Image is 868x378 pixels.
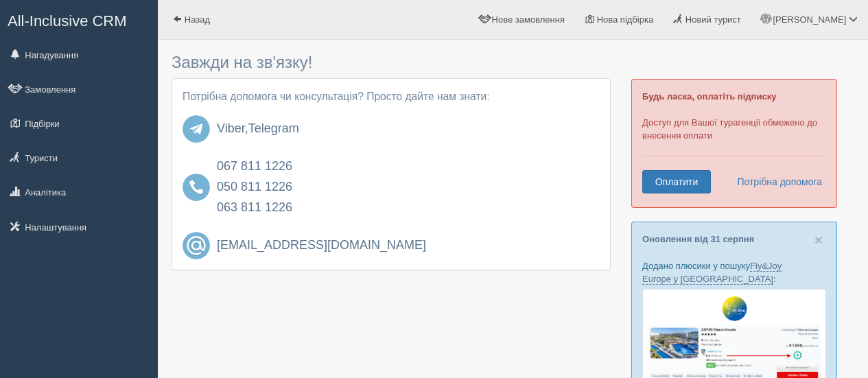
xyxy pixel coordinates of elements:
a: 050 811 1226 [217,180,292,193]
a: 063 811 1226 [217,200,292,214]
a: All-Inclusive CRM [1,1,157,38]
span: Нова підбірка [597,14,654,25]
a: Fly&Joy Europe у [GEOGRAPHIC_DATA] [642,261,782,285]
button: Close [814,233,823,247]
a: Оновлення від 31 серпня [642,234,754,244]
h4: , [217,122,600,136]
p: Додано плюсики у пошуку : [642,259,826,285]
span: Нове замовлення [492,14,565,25]
a: Viber [217,121,245,135]
h3: Завжди на зв'язку! [172,54,611,71]
a: Telegram [248,121,299,135]
div: Доступ для Вашої турагенції обмежено до внесення оплати [631,79,837,208]
a: 067 811 1226 [217,159,292,173]
img: phone-1055012.svg [183,174,210,201]
p: Потрібна допомога чи консультація? Просто дайте нам знати: [183,89,600,105]
span: Назад [185,14,210,25]
a: Потрібна допомога [728,170,823,193]
img: email.svg [183,232,210,259]
span: Новий турист [685,14,741,25]
a: Оплатити [642,170,711,193]
span: × [814,232,823,248]
a: [EMAIL_ADDRESS][DOMAIN_NAME] [217,239,600,252]
span: All-Inclusive CRM [8,12,127,29]
b: Будь ласка, оплатіть підписку [642,91,776,102]
img: telegram.svg [183,115,210,143]
span: [PERSON_NAME] [773,14,846,25]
